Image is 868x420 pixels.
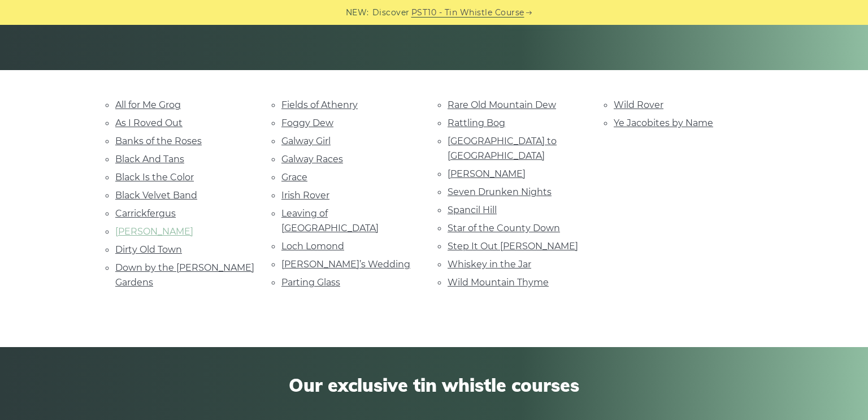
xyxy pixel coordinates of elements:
[411,6,524,19] a: PST10 - Tin Whistle Course
[448,168,526,179] a: [PERSON_NAME]
[115,226,193,237] a: [PERSON_NAME]
[281,208,379,233] a: Leaving of [GEOGRAPHIC_DATA]
[115,136,202,146] a: Banks of the Roses
[115,190,197,201] a: Black Velvet Band
[281,99,358,110] a: Fields of Athenry
[448,136,557,161] a: [GEOGRAPHIC_DATA] to [GEOGRAPHIC_DATA]
[115,154,184,164] a: Black And Tans
[281,277,340,288] a: Parting Glass
[115,208,176,219] a: Carrickfergus
[281,118,333,128] a: Foggy Dew
[115,118,183,128] a: As I Roved Out
[281,259,410,270] a: [PERSON_NAME]’s Wedding
[281,172,307,183] a: Grace
[281,154,343,164] a: Galway Races
[372,6,410,19] span: Discover
[448,99,556,110] a: Rare Old Mountain Dew
[346,6,369,19] span: NEW:
[614,118,713,128] a: Ye Jacobites by Name
[281,241,344,252] a: Loch Lomond
[448,187,552,197] a: Seven Drunken Nights
[448,259,531,270] a: Whiskey in the Jar
[115,172,194,183] a: Black Is the Color
[448,223,560,233] a: Star of the County Down
[448,205,497,215] a: Spancil Hill
[115,244,182,255] a: Dirty Old Town
[281,136,331,146] a: Galway Girl
[115,262,254,288] a: Down by the [PERSON_NAME] Gardens
[281,190,329,201] a: Irish Rover
[448,277,549,288] a: Wild Mountain Thyme
[115,374,753,396] span: Our exclusive tin whistle courses
[115,99,181,110] a: All for Me Grog
[614,99,663,110] a: Wild Rover
[448,118,505,128] a: Rattling Bog
[448,241,578,252] a: Step It Out [PERSON_NAME]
